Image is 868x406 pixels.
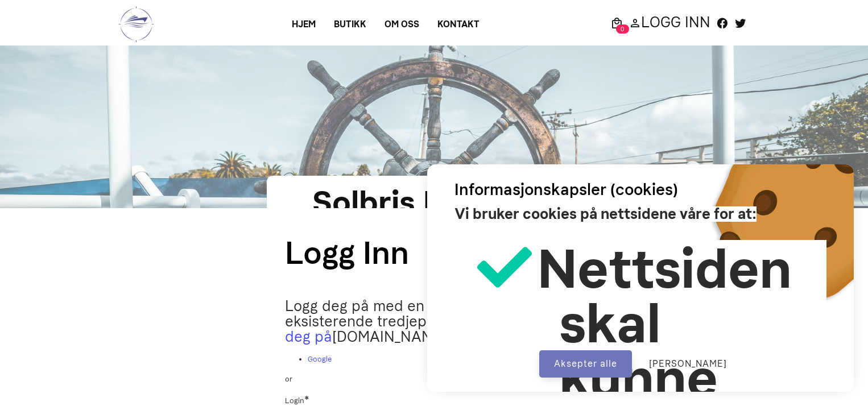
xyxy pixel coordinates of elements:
a: meld deg på [285,313,579,346]
a: Google [308,355,332,363]
p: Vi bruker cookies på nettsidene våre for at: [454,206,757,222]
a: Logg Inn [626,16,713,30]
h1: Logg Inn [285,229,584,277]
div: or [285,374,584,385]
a: 0 [607,16,626,30]
button: Aksepter alle [539,350,632,378]
a: Om oss [375,14,428,35]
a: Butikk [325,14,375,35]
span: 0 [616,24,629,34]
p: Logg deg på med en av dine eksisterende tredjepartskontoer. Eller, [DOMAIN_NAME] og logg inn under: [285,299,584,345]
h3: Informasjonskapsler (cookies) [454,178,678,202]
a: Hjem [283,14,325,35]
a: Kontakt [428,14,489,35]
div: Solbris Maritime [304,179,564,226]
button: [PERSON_NAME] [634,350,742,378]
img: logo [118,6,154,43]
